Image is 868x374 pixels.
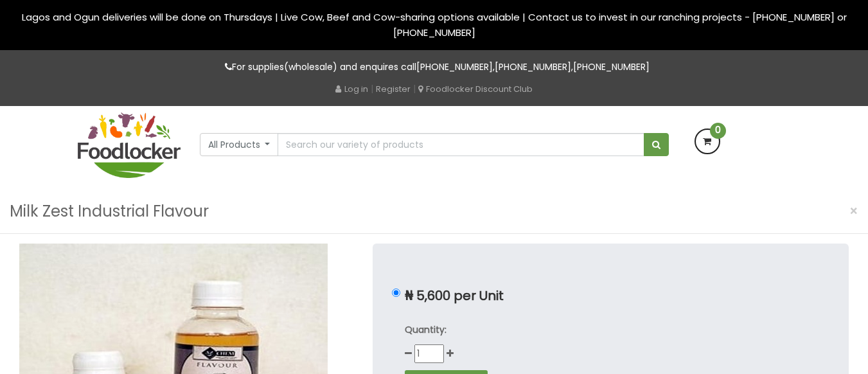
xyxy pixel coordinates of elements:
button: All Products [200,133,279,156]
p: For supplies(wholesale) and enquires call , , [78,60,791,75]
strong: Quantity: [405,323,447,336]
input: Search our variety of products [278,133,644,156]
input: ₦ 5,600 per Unit [392,289,400,297]
a: Log in [335,83,368,95]
button: Close [843,198,865,224]
span: | [371,82,373,95]
a: [PHONE_NUMBER] [416,60,493,73]
span: × [849,202,858,220]
a: Foodlocker Discount Club [418,83,533,95]
span: | [413,82,416,95]
span: 0 [710,123,726,139]
a: [PHONE_NUMBER] [495,60,571,73]
h3: Milk Zest Industrial Flavour [10,199,209,224]
p: ₦ 5,600 per Unit [405,289,817,303]
a: Register [376,83,411,95]
span: Lagos and Ogun deliveries will be done on Thursdays | Live Cow, Beef and Cow-sharing options avai... [22,10,847,39]
img: FoodLocker [78,112,181,178]
a: [PHONE_NUMBER] [573,60,650,73]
